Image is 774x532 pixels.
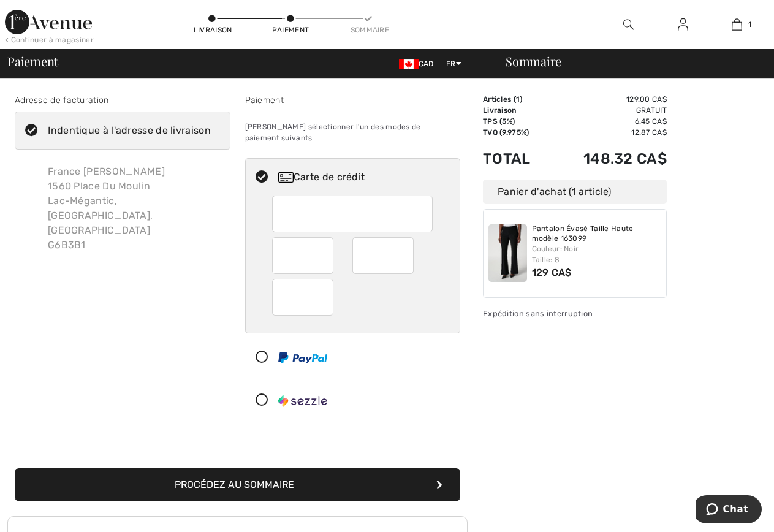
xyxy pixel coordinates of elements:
[278,395,327,407] img: Sezzle
[245,112,461,153] div: [PERSON_NAME] sélectionner l'un des modes de paiement suivants
[282,241,325,270] iframe: Secure Credit Card Frame - Expiration Month
[38,154,230,262] div: France [PERSON_NAME] 1560 Place Du Moulin Lac-Mégantic, [GEOGRAPHIC_DATA], [GEOGRAPHIC_DATA] G6B3B1
[483,127,550,138] td: TVQ (9.975%)
[550,116,667,127] td: 6.45 CA$
[351,25,387,36] div: Sommaire
[491,55,767,67] div: Sommaire
[516,95,520,104] span: 1
[446,59,461,68] span: FR
[483,138,550,180] td: Total
[194,25,230,36] div: Livraison
[15,468,460,501] button: Procédez au sommaire
[483,105,550,116] td: Livraison
[15,94,230,107] div: Adresse de facturation
[550,94,667,105] td: 129.00 CA$
[483,116,550,127] td: TPS (5%)
[711,17,764,32] a: 1
[532,243,662,265] div: Couleur: Noir Taille: 8
[550,138,667,180] td: 148.32 CA$
[483,94,550,105] td: Articles ( )
[278,172,294,183] img: Carte de crédit
[399,59,439,68] span: CAD
[532,267,572,278] span: 129 CA$
[732,17,742,32] img: Mon panier
[748,19,751,30] span: 1
[668,17,698,32] a: Se connecter
[550,127,667,138] td: 12.87 CA$
[245,94,461,107] div: Paiement
[7,55,58,67] span: Paiement
[362,241,406,270] iframe: Secure Credit Card Frame - Expiration Year
[48,123,211,138] div: Indentique à l'adresse de livraison
[278,352,327,363] img: PayPal
[282,200,425,228] iframe: Secure Credit Card Frame - Credit Card Number
[483,180,667,204] div: Panier d'achat (1 article)
[678,17,688,32] img: Mes infos
[282,283,325,311] iframe: Secure Credit Card Frame - CVV
[488,224,527,282] img: Pantalon Évasé Taille Haute modèle 163099
[532,224,662,243] a: Pantalon Évasé Taille Haute modèle 163099
[623,17,634,32] img: recherche
[5,10,92,34] img: 1ère Avenue
[696,495,762,526] iframe: Ouvre un widget dans lequel vous pouvez chatter avec l’un de nos agents
[399,59,419,69] img: Canadian Dollar
[5,34,94,45] div: < Continuer à magasiner
[278,170,452,184] div: Carte de crédit
[272,25,309,36] div: Paiement
[483,308,667,319] div: Expédition sans interruption
[550,105,667,116] td: Gratuit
